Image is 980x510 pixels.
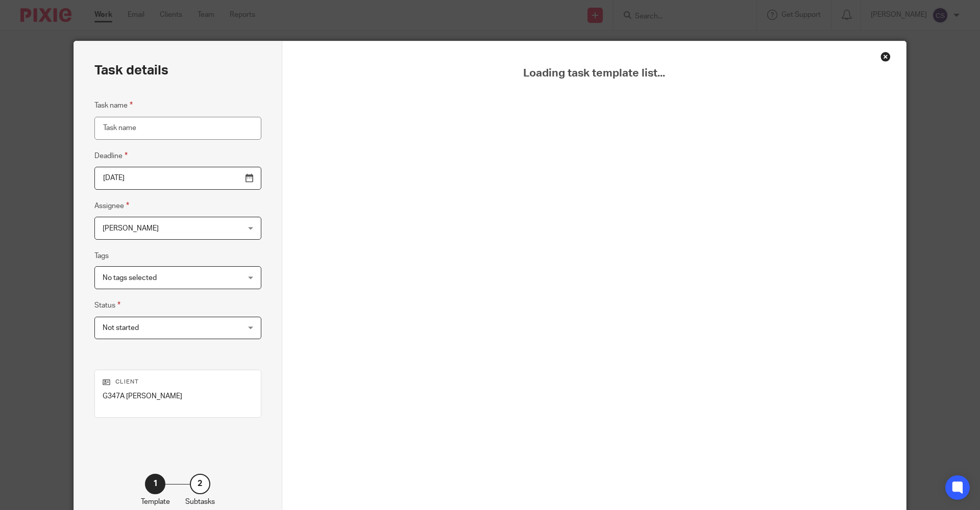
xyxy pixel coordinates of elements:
div: 2 [190,474,210,494]
div: 1 [145,474,165,494]
h2: Task details [94,62,168,79]
p: Client [103,378,253,386]
span: No tags selected [103,274,157,282]
label: Deadline [94,150,128,162]
input: Pick a date [94,167,261,190]
span: [PERSON_NAME] [103,225,159,232]
span: Loading task template list... [308,67,881,80]
span: Not started [103,324,139,331]
label: Assignee [94,200,129,212]
p: G347A [PERSON_NAME] [103,391,253,401]
p: Template [141,497,170,507]
input: Task name [94,117,261,140]
label: Tags [94,251,109,261]
label: Task name [94,99,133,111]
p: Subtasks [185,497,215,507]
label: Status [94,299,120,311]
div: Close this dialog window [880,52,891,62]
